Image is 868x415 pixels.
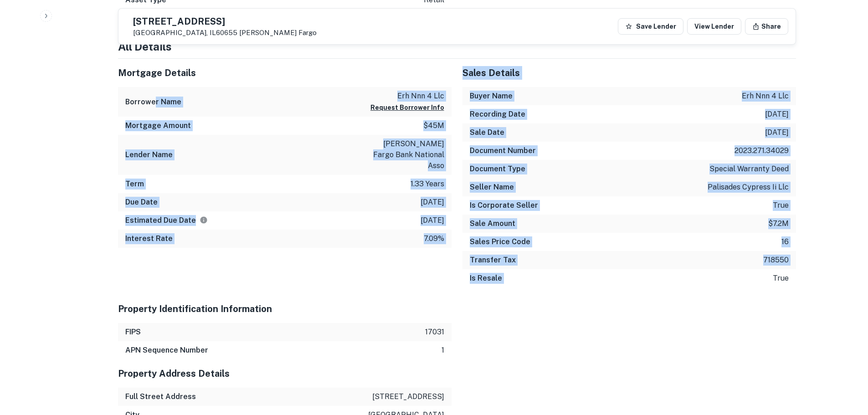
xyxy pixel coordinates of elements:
[768,218,789,229] p: $7.2m
[125,97,181,108] h6: Borrower Name
[370,102,444,113] button: Request Borrower Info
[125,345,208,356] h6: APN Sequence Number
[118,302,452,316] h5: Property Identification Information
[470,145,536,156] h6: Document Number
[125,149,173,160] h6: Lender Name
[470,273,502,284] h6: Is Resale
[421,197,444,208] p: [DATE]
[133,17,317,26] h5: [STREET_ADDRESS]
[125,179,144,190] h6: Term
[118,66,452,80] h5: Mortgage Details
[742,91,789,102] p: erh nnn 4 llc
[125,197,158,208] h6: Due Date
[470,218,515,229] h6: Sale Amount
[618,18,683,35] button: Save Lender
[125,215,208,226] h6: Estimated Due Date
[765,127,789,138] p: [DATE]
[745,18,788,35] button: Share
[125,327,141,338] h6: FIPS
[781,236,789,247] p: 16
[470,109,525,120] h6: Recording Date
[470,200,538,211] h6: Is Corporate Seller
[118,38,796,55] h4: All Details
[765,109,789,120] p: [DATE]
[200,216,208,224] svg: Estimate is based on a standard schedule for this type of loan.
[372,391,444,402] p: [STREET_ADDRESS]
[118,367,452,380] h5: Property Address Details
[362,138,444,171] p: [PERSON_NAME] fargo bank national asso
[773,273,789,284] p: true
[709,164,789,174] p: special warranty deed
[424,233,444,244] p: 7.09%
[734,145,789,156] p: 2023.271.34029
[470,255,516,266] h6: Transfer Tax
[125,120,191,131] h6: Mortgage Amount
[470,236,530,247] h6: Sales Price Code
[442,345,444,356] p: 1
[708,182,789,193] p: palisades cypress ii llc
[421,215,444,226] p: [DATE]
[125,391,196,402] h6: Full Street Address
[470,164,525,174] h6: Document Type
[773,200,789,211] p: true
[239,29,317,36] a: [PERSON_NAME] Fargo
[462,66,796,80] h5: Sales Details
[411,179,444,190] p: 1.33 years
[125,233,173,244] h6: Interest Rate
[423,120,444,131] p: $45m
[425,327,444,338] p: 17031
[470,127,504,138] h6: Sale Date
[133,29,317,37] p: [GEOGRAPHIC_DATA], IL60655
[470,182,514,193] h6: Seller Name
[370,91,444,102] p: erh nnn 4 llc
[470,91,513,102] h6: Buyer Name
[763,255,789,266] p: 718550
[822,342,868,386] iframe: Chat Widget
[687,18,741,35] a: View Lender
